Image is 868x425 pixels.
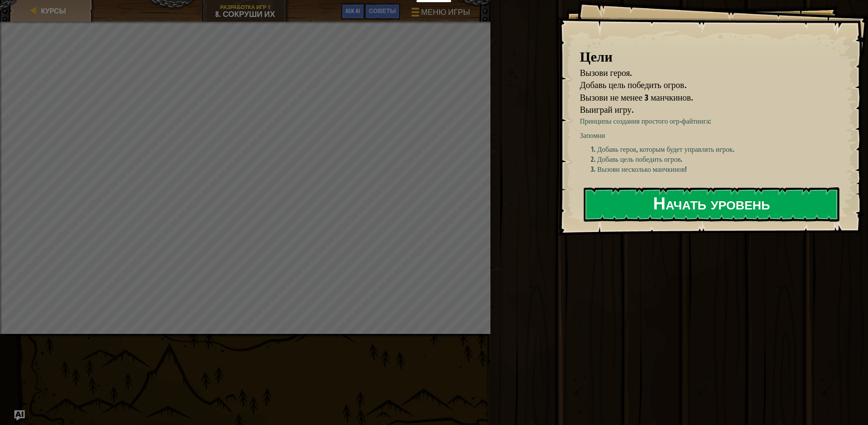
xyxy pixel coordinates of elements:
li: Вызови не менее 3 манчкинов. [569,92,835,104]
li: Вызови героя. [569,67,835,79]
span: Добавь цель победить огров. [580,79,687,91]
button: Ask AI [341,3,365,20]
button: Ask AI [14,410,25,421]
span: Меню игры [421,7,470,18]
p: Запомни [580,131,846,141]
li: Добавь цель победить огров. [569,79,835,92]
li: Выиграй игру. [569,104,835,116]
li: Вызови несколько манчкинов! [597,164,846,174]
li: Добавь цель победить огров. [597,154,846,164]
span: Вызови героя. [580,67,632,78]
span: Курсы [41,6,66,16]
span: Ask AI [345,7,360,15]
a: Курсы [38,6,66,16]
li: Добавь героя, которым будет управлять игрок. [597,144,846,154]
button: Меню игры [404,3,475,24]
span: Выиграй игру. [580,104,634,115]
p: Принципы создания простого огр-файтинга: [580,116,846,126]
span: Советы [369,7,396,15]
span: Вызови не менее 3 манчкинов. [580,92,693,103]
div: Цели [580,47,838,67]
button: Начать уровень [584,187,839,222]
